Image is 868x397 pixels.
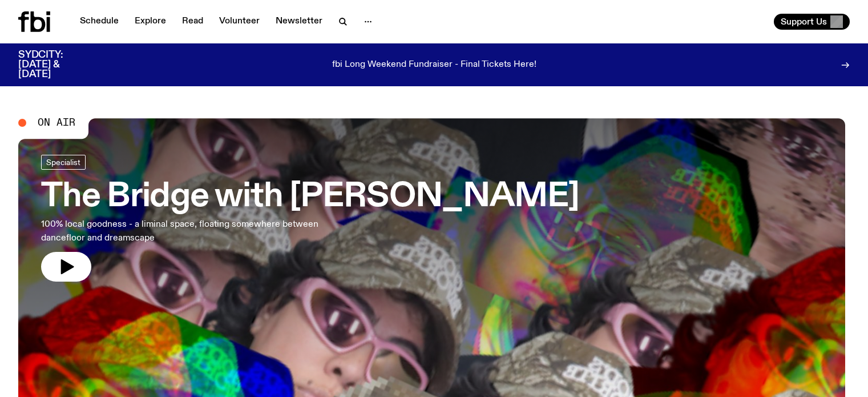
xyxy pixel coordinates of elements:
[212,14,267,30] a: Volunteer
[73,14,126,30] a: Schedule
[128,14,173,30] a: Explore
[269,14,329,30] a: Newsletter
[41,218,333,245] p: 100% local goodness - a liminal space, floating somewhere between dancefloor and dreamscape
[18,50,91,79] h3: SYDCITY: [DATE] & [DATE]
[41,181,579,213] h3: The Bridge with [PERSON_NAME]
[175,14,210,30] a: Read
[41,155,579,282] a: The Bridge with [PERSON_NAME]100% local goodness - a liminal space, floating somewhere between da...
[781,17,827,27] span: Support Us
[46,158,80,167] span: Specialist
[41,155,86,170] a: Specialist
[38,118,75,128] span: On Air
[332,60,536,70] p: fbi Long Weekend Fundraiser - Final Tickets Here!
[774,14,850,30] button: Support Us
